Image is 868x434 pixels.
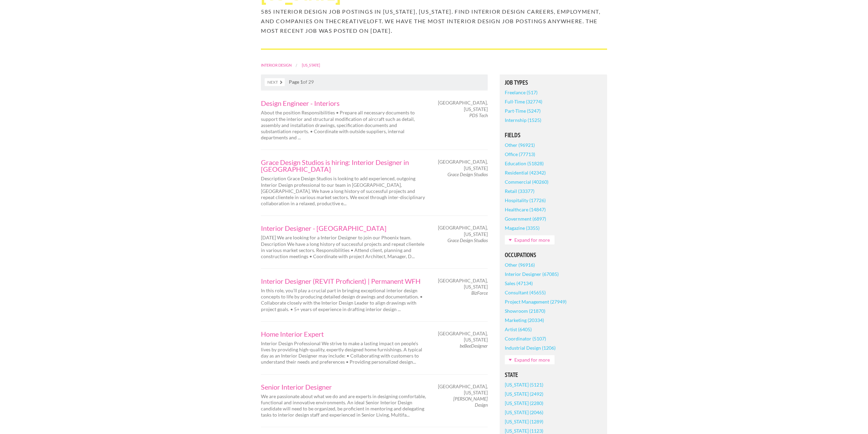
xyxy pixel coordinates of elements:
em: Grace Design Studios [447,171,488,177]
em: PDS Tech [469,112,488,118]
a: Other (96921) [505,140,535,150]
span: [GEOGRAPHIC_DATA], [US_STATE] [438,383,488,396]
p: In this role, you'll play a crucial part in bringing exceptional interior design concepts to life... [261,288,428,312]
a: Interior Designer (REVIT Proficient) | Permanent WFH [261,278,428,284]
a: Expand for more [505,355,555,364]
p: Description Grace Design Studios is looking to add experienced, outgoing Interior Design professi... [261,176,428,207]
a: [US_STATE] (2280) [505,398,543,408]
span: [GEOGRAPHIC_DATA], [US_STATE] [438,100,488,112]
span: [GEOGRAPHIC_DATA], [US_STATE] [438,278,488,290]
em: BizForce [471,290,488,296]
em: beBeeDesigner [460,343,488,349]
a: Showroom (21870) [505,306,545,316]
p: We are passionate about what we do and are experts in designing comfortable, functional and innov... [261,393,428,418]
a: Interior Designer - [GEOGRAPHIC_DATA] [261,225,428,232]
a: Magazine (3355) [505,223,540,233]
a: [US_STATE] (1289) [505,417,543,426]
a: Project Management (27949) [505,297,567,306]
a: Commercial (40260) [505,177,548,186]
a: Interior Design [261,63,292,67]
a: Next [265,78,285,86]
a: Grace Design Studios is hiring: Interior Designer in [GEOGRAPHIC_DATA] [261,159,428,172]
a: [US_STATE] (5121) [505,380,543,389]
a: Other (96916) [505,260,535,269]
a: Education (51828) [505,159,544,168]
a: Government (6897) [505,214,546,223]
a: Sales (47134) [505,279,533,288]
a: Coordinator (5107) [505,334,546,343]
a: Senior Interior Designer [261,383,428,390]
span: [GEOGRAPHIC_DATA], [US_STATE] [438,225,488,237]
span: [GEOGRAPHIC_DATA], [US_STATE] [438,331,488,343]
a: Part-Time (5247) [505,106,541,115]
a: Healthcare (14847) [505,205,546,214]
a: Expand for more [505,235,555,244]
h5: Occupations [505,252,602,258]
a: [US_STATE] (2492) [505,389,543,398]
a: Interior Designer (67085) [505,269,559,279]
a: [US_STATE] [302,63,320,67]
strong: Page 1 [289,79,303,85]
h5: State [505,372,602,378]
h5: Fields [505,132,602,138]
a: Marketing (20334) [505,316,544,325]
p: [DATE] We are looking for a Interior Designer to join our Phoenix team. Description We have a lon... [261,235,428,260]
a: Consultant (45655) [505,288,546,297]
span: [GEOGRAPHIC_DATA], [US_STATE] [438,159,488,171]
p: About the position Responsibilities • Prepare all necessary documents to support the interior and... [261,110,428,141]
a: Design Engineer - Interiors [261,100,428,107]
em: [PERSON_NAME] Design [453,396,488,408]
a: Freelance (517) [505,88,538,97]
a: Artist (6405) [505,325,532,334]
a: Retail (33377) [505,186,534,196]
a: Full-Time (32774) [505,97,542,106]
h2: 585 Interior Design job postings in [US_STATE], [US_STATE]. Find Interior Design careers, employm... [261,7,607,36]
a: Office (77713) [505,150,535,159]
a: Industrial Design (1206) [505,343,556,352]
p: Interior Design Professional We strive to make a lasting impact on people's lives by providing hi... [261,340,428,365]
a: [US_STATE] (2046) [505,408,543,417]
nav: of 29 [261,74,488,90]
em: Grace Design Studios [447,237,488,243]
a: Home Interior Expert [261,331,428,337]
h5: Job Types [505,80,602,86]
a: Hospitality (17726) [505,196,546,205]
a: Internship (1525) [505,115,541,125]
a: Residential (42342) [505,168,546,177]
